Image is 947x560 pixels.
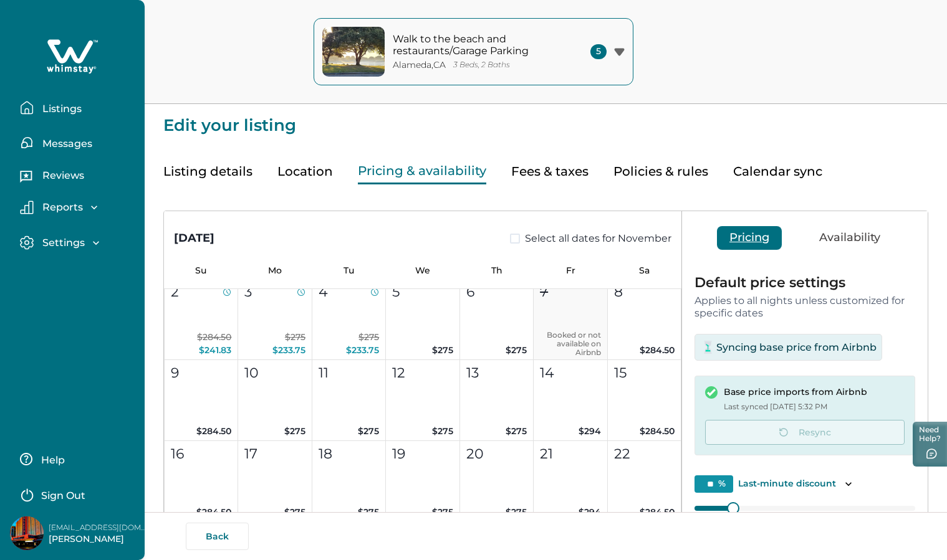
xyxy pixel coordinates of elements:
p: 6 [466,282,474,302]
button: Listing details [163,159,252,184]
p: [EMAIL_ADDRESS][DOMAIN_NAME] [49,521,148,534]
span: $233.75 [346,344,379,356]
div: [DATE] [174,230,214,247]
button: 16$284.50 [165,441,238,522]
button: 5$275 [386,279,459,360]
span: $294 [579,506,601,518]
button: 9$284.50 [165,360,238,441]
span: $241.83 [199,344,231,356]
button: Settings [20,235,135,250]
span: $284.50 [196,425,231,437]
p: 11 [319,363,329,383]
img: Loading [700,339,716,355]
span: $275 [506,506,527,518]
img: Whimstay Host [10,516,44,550]
span: $275 [358,425,379,437]
p: Tu [312,265,386,276]
p: Mo [238,265,312,276]
button: Pricing & availability [358,159,486,184]
button: 14$294 [534,360,607,441]
p: 5 [392,282,400,302]
p: Sa [607,265,681,276]
button: Back [186,523,249,550]
span: $284.50 [196,506,231,518]
button: 11$275 [312,360,386,441]
button: Help [20,447,130,472]
button: 3$275$233.75 [238,279,312,360]
p: 20 [466,444,484,464]
button: 12$275 [386,360,459,441]
button: Calendar sync [733,159,822,184]
button: Availability [807,226,893,250]
p: Th [459,265,534,276]
button: Reviews [20,165,135,190]
span: $275 [506,425,527,437]
p: 3 Beds, 2 Baths [453,60,510,70]
p: 17 [244,444,257,464]
p: 21 [540,444,553,464]
p: Reports [39,201,83,214]
p: 7 [540,282,548,302]
p: Last-minute discount [738,478,836,490]
span: $284.50 [197,331,231,343]
p: Syncing base price from Airbnb [716,341,877,354]
p: Su [164,265,238,276]
span: 5 [590,44,607,59]
p: 3 [244,282,252,302]
button: property-coverWalk to the beach and restaurants/Garage ParkingAlameda,CA3 Beds, 2 Baths5 [314,18,633,85]
button: 20$275 [460,441,534,522]
span: $275 [358,506,379,518]
span: $275 [284,425,305,437]
p: 12 [392,363,405,383]
p: We [386,265,460,276]
p: Messages [39,138,92,150]
button: 19$275 [386,441,459,522]
p: Booked or not available on Airbnb [540,331,600,357]
p: Last synced [DATE] 5:32 PM [724,401,867,413]
p: Default price settings [695,276,915,290]
span: $233.75 [272,344,305,356]
button: 17$275 [238,441,312,522]
p: Reviews [39,169,84,182]
button: 2$284.50$241.83 [165,279,238,360]
button: Policies & rules [613,159,708,184]
p: Edit your listing [163,104,928,134]
button: Resync [705,420,905,445]
button: Listings [20,95,135,120]
span: $284.50 [640,344,675,356]
p: 9 [171,363,179,383]
span: $284.50 [640,425,675,437]
p: Listings [39,103,82,115]
button: Messages [20,130,135,155]
p: Applies to all nights unless customized for specific dates [695,295,915,319]
span: $275 [506,344,527,356]
span: $275 [285,331,305,343]
p: Fr [534,265,608,276]
p: 2 [171,282,179,302]
p: 19 [392,444,405,464]
button: Sign Out [20,482,130,506]
button: 10$275 [238,360,312,441]
button: Reports [20,201,135,214]
p: 14 [540,363,554,383]
img: property-cover [322,27,385,77]
span: $275 [432,344,453,356]
p: Base price imports from Airbnb [724,386,867,399]
span: $275 [358,331,379,343]
button: Location [277,159,333,184]
button: 8$284.50 [608,279,681,360]
p: Alameda , CA [393,60,446,70]
button: Fees & taxes [511,159,589,184]
p: 22 [614,444,630,464]
span: Select all dates for November [525,231,671,246]
p: 8 [614,282,623,302]
button: Toggle description [841,477,856,491]
span: $275 [432,425,453,437]
p: 15 [614,363,627,383]
button: 15$284.50 [608,360,681,441]
button: 7Booked or not available on Airbnb [534,279,607,360]
p: Sign Out [41,490,85,502]
p: Settings [39,237,85,249]
p: Help [37,454,65,467]
button: 13$275 [460,360,534,441]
